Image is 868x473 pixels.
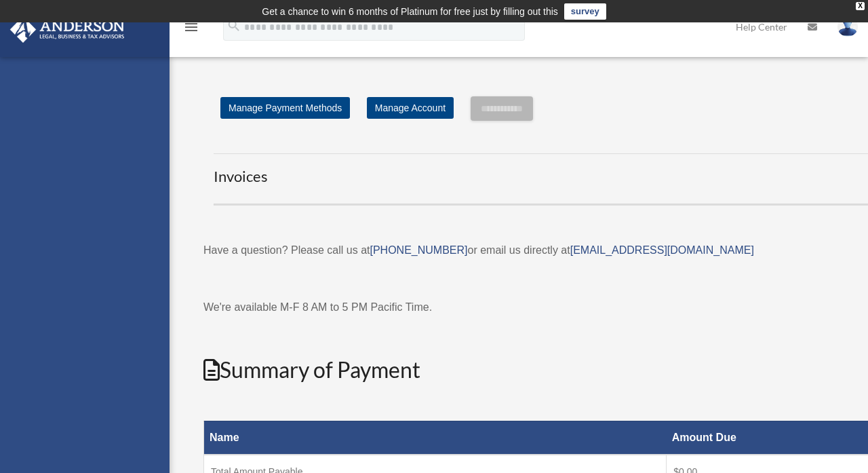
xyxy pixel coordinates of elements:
div: close [856,2,865,10]
i: menu [183,19,199,35]
img: User Pic [837,17,858,37]
th: Name [204,421,667,455]
a: survey [564,3,606,20]
a: menu [183,24,199,35]
div: Get a chance to win 6 months of Platinum for free just by filling out this [262,3,558,20]
a: Manage Account [367,97,454,119]
a: [PHONE_NUMBER] [370,244,467,256]
a: [EMAIL_ADDRESS][DOMAIN_NAME] [570,244,754,256]
img: Anderson Advisors Platinum Portal [6,16,129,43]
a: Manage Payment Methods [220,97,350,119]
i: search [226,18,241,33]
